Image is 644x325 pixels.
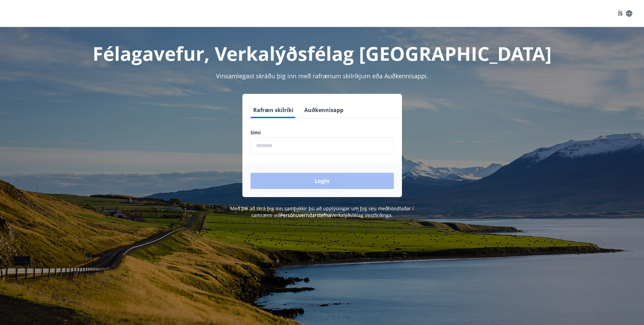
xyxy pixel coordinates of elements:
button: ÍS [614,7,636,20]
h1: Félagavefur, Verkalýðsfélag [GEOGRAPHIC_DATA] [87,40,557,66]
button: Auðkennisapp [302,102,346,118]
span: Með því að skrá þig inn samþykkir þú að upplýsingar um þig séu meðhöndlaðar í samræmi við Verkalý... [230,205,414,218]
span: Vinsamlegast skráðu þig inn með rafrænum skilríkjum eða Auðkennisappi. [216,72,428,80]
label: Sími [251,129,394,136]
a: Persónuverndarstefna [280,212,331,218]
button: Rafræn skilríki [251,102,296,118]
